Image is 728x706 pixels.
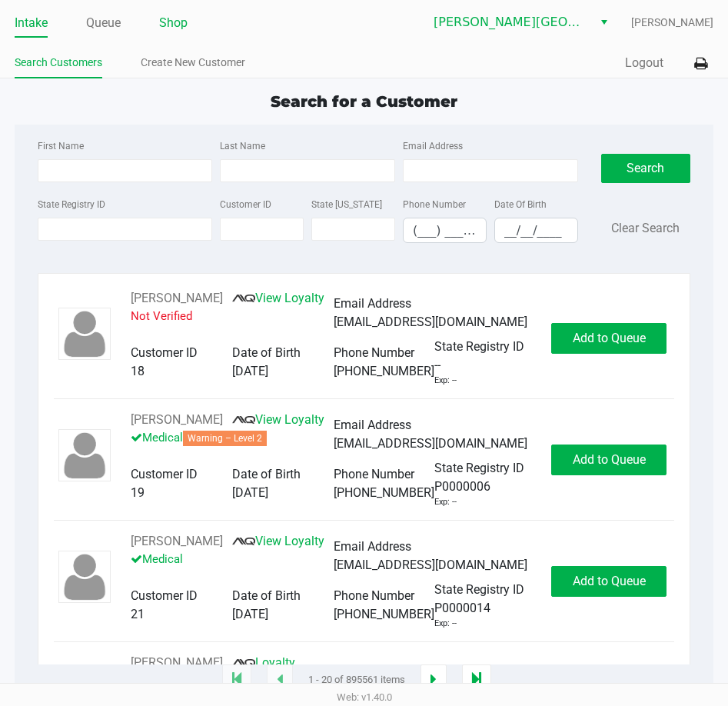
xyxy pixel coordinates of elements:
[131,588,198,603] span: Customer ID
[232,534,324,548] a: View Loyalty
[573,574,646,588] span: Add to Queue
[131,485,145,500] span: 19
[131,364,145,378] span: 18
[131,345,198,360] span: Customer ID
[334,588,414,603] span: Phone Number
[403,139,463,153] label: Email Address
[334,467,414,481] span: Phone Number
[611,219,680,238] button: Clear Search
[334,558,527,572] span: [EMAIL_ADDRESS][DOMAIN_NAME]
[220,198,271,211] label: Customer ID
[334,607,434,621] span: [PHONE_NUMBER]
[403,198,466,211] label: Phone Number
[131,467,198,481] span: Customer ID
[131,429,334,447] p: Medical
[183,431,267,446] span: Warning – Level 2
[434,13,583,32] span: [PERSON_NAME][GEOGRAPHIC_DATA]
[434,356,440,375] span: --
[573,331,646,345] span: Add to Queue
[232,364,268,378] span: [DATE]
[131,551,334,568] p: Medical
[267,664,293,695] app-submit-button: Previous
[220,139,265,153] label: Last Name
[232,607,268,621] span: [DATE]
[131,289,223,308] button: See customer info
[232,485,268,500] span: [DATE]
[334,345,414,360] span: Phone Number
[334,296,411,311] span: Email Address
[403,218,487,243] kendo-maskedtextbox: Format: (999) 999-9999
[573,452,646,467] span: Add to Queue
[159,12,188,34] a: Shop
[495,218,577,242] input: Format: MM/DD/YYYY
[222,664,251,695] app-submit-button: Move to first page
[15,53,102,72] a: Search Customers
[15,12,48,34] a: Intake
[601,154,691,183] button: Search
[131,532,223,551] button: See customer info
[232,588,301,603] span: Date of Birth
[334,485,434,500] span: [PHONE_NUMBER]
[434,618,457,631] div: Exp: --
[334,315,527,329] span: [EMAIL_ADDRESS][DOMAIN_NAME]
[308,672,405,688] span: 1 - 20 of 895561 items
[337,691,392,703] span: Web: v1.40.0
[404,218,486,242] input: Format: (999) 999-9999
[232,345,301,360] span: Date of Birth
[131,654,223,672] button: See customer info
[86,12,121,34] a: Queue
[334,418,411,432] span: Email Address
[38,139,84,153] label: First Name
[271,92,457,111] span: Search for a Customer
[551,445,667,475] button: Add to Queue
[462,664,491,695] app-submit-button: Move to last page
[131,607,145,621] span: 21
[434,339,524,354] span: State Registry ID
[38,198,105,211] label: State Registry ID
[593,8,615,36] button: Select
[434,496,457,509] div: Exp: --
[232,467,301,481] span: Date of Birth
[434,582,524,597] span: State Registry ID
[334,364,434,378] span: [PHONE_NUMBER]
[232,291,324,305] a: View Loyalty
[434,461,524,475] span: State Registry ID
[334,436,527,451] span: [EMAIL_ADDRESS][DOMAIN_NAME]
[131,308,334,325] p: Not Verified
[232,412,324,427] a: View Loyalty
[551,566,667,597] button: Add to Queue
[131,411,223,429] button: See customer info
[334,539,411,554] span: Email Address
[311,198,382,211] label: State [US_STATE]
[631,15,713,31] span: [PERSON_NAME]
[434,478,490,496] span: P0000006
[131,655,295,688] a: Loyalty Signup
[141,53,245,72] a: Create New Customer
[421,664,447,695] app-submit-button: Next
[625,54,663,72] button: Logout
[551,323,667,354] button: Add to Queue
[494,198,547,211] label: Date Of Birth
[434,375,457,388] div: Exp: --
[494,218,578,243] kendo-maskedtextbox: Format: MM/DD/YYYY
[434,599,490,618] span: P0000014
